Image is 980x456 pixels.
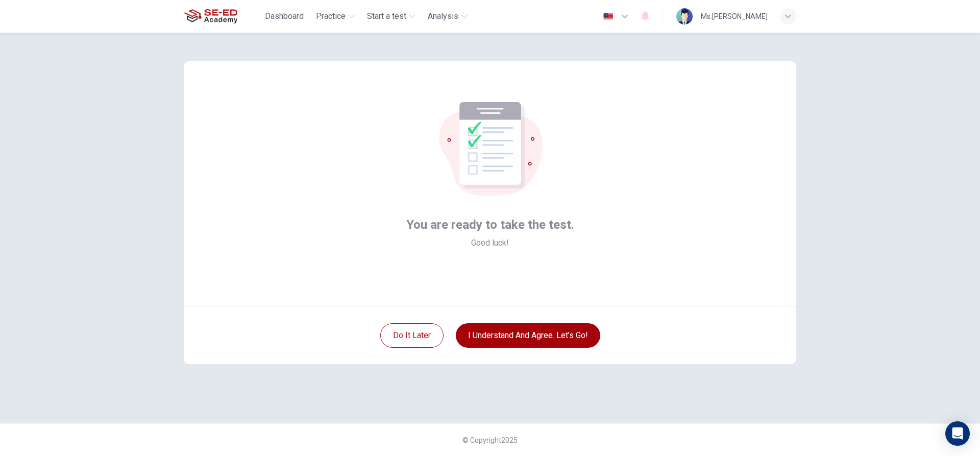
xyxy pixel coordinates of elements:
button: Analysis [424,7,472,26]
span: Start a test [367,10,406,22]
img: Profile picture [676,8,693,25]
img: en [602,13,615,20]
div: Ms.[PERSON_NAME] [701,10,768,22]
div: Open Intercom Messenger [945,421,970,446]
span: Analysis [428,10,458,22]
img: SE-ED Academy logo [184,6,237,27]
span: Dashboard [265,10,304,22]
button: I understand and agree. Let’s go! [456,323,600,348]
span: You are ready to take the test. [406,217,574,233]
span: Good luck! [471,237,509,249]
button: Dashboard [261,7,308,26]
button: Practice [312,7,359,26]
span: Practice [316,10,346,22]
span: © Copyright 2025 [462,436,518,444]
a: SE-ED Academy logo [184,6,261,27]
button: Start a test [363,7,420,26]
button: Do it later [380,323,444,348]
